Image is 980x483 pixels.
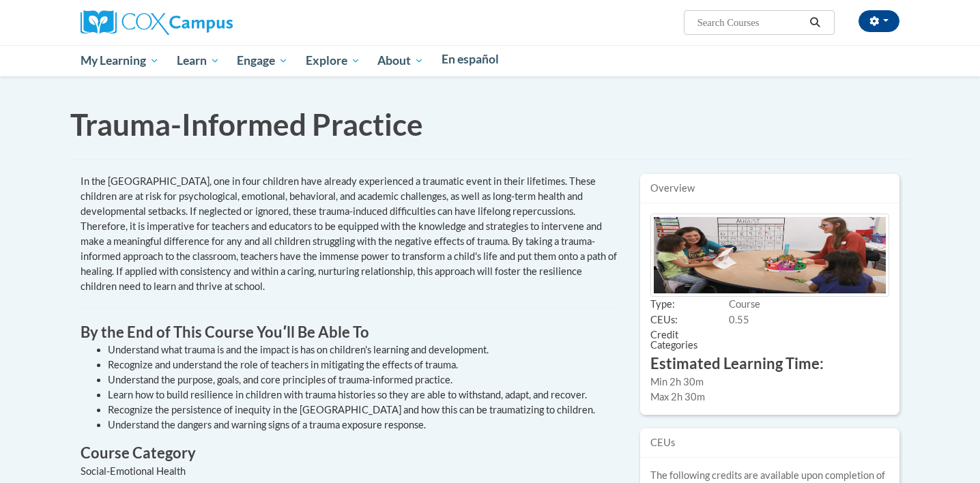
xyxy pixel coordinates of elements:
[81,16,233,27] a: Cox Campus
[108,387,620,402] li: Learn how to build resilience in children with trauma histories so they are able to withstand, ad...
[81,174,620,294] div: In the [GEOGRAPHIC_DATA], one in four children have already experienced a traumatic event in thei...
[228,45,297,76] a: Engage
[108,372,620,387] li: Understand the purpose, goals, and core principles of trauma-informed practice.
[640,428,899,458] div: CEUs
[306,53,360,69] span: Explore
[650,375,889,390] div: Min 2h 30m
[650,328,729,353] span: Credit Categories
[650,353,889,375] h3: Estimated Learning Time:
[805,14,826,31] button: Search
[377,53,424,69] span: About
[640,174,899,203] div: Overview
[696,14,805,31] input: Search Courses
[729,314,749,325] span: 0.55
[81,322,620,343] h3: By the End of This Course Youʹll Be Able To
[650,214,889,297] img: Image of Course
[297,45,369,76] a: Explore
[81,10,233,35] img: Cox Campus
[108,357,620,372] li: Recognize and understand the role of teachers in mitigating the effects of trauma.
[650,313,729,328] span: CEUs:
[108,342,620,357] li: Understand what trauma is and the impact is has on children's learning and development.
[177,53,220,69] span: Learn
[60,45,920,76] div: Main menu
[809,18,822,28] i: 
[81,53,159,69] span: My Learning
[81,465,186,477] value: Social-Emotional Health
[729,298,760,310] span: Course
[859,10,899,32] button: Account Settings
[81,443,620,464] h3: Course Category
[108,402,620,418] li: Recognize the persistence of inequity in the [GEOGRAPHIC_DATA] and how this can be traumatizing t...
[108,418,620,433] li: Understand the dangers and warning signs of a trauma exposure response.
[442,52,499,66] span: En español
[72,45,168,76] a: My Learning
[237,53,288,69] span: Engage
[650,390,889,405] div: Max 2h 30m
[433,45,508,74] a: En español
[168,45,229,76] a: Learn
[369,45,433,76] a: About
[650,297,729,312] span: Type:
[70,106,423,142] span: Trauma-Informed Practice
